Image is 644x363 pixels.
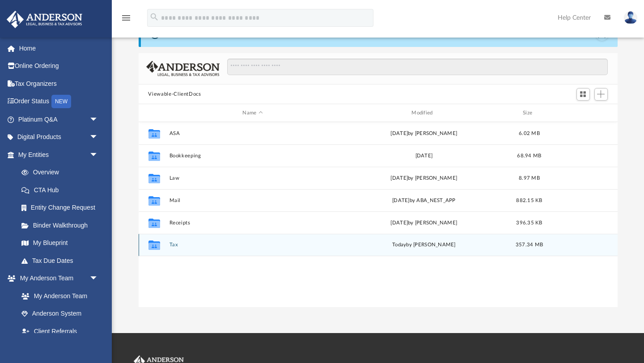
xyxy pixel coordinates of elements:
[169,175,336,181] button: Law
[169,242,336,248] button: Tax
[13,234,107,252] a: My Blueprint
[6,75,112,93] a: Tax Organizers
[340,130,508,138] div: [DATE] by [PERSON_NAME]
[340,241,508,249] div: by [PERSON_NAME]
[340,174,508,182] div: [DATE] by [PERSON_NAME]
[13,181,112,199] a: CTA Hub
[169,109,336,117] div: Name
[6,110,112,128] a: Platinum Q&Aarrow_drop_down
[516,198,542,203] span: 882.15 KB
[89,146,107,164] span: arrow_drop_down
[51,95,71,108] div: NEW
[149,12,159,22] i: search
[6,128,112,146] a: Digital Productsarrow_drop_down
[13,252,112,270] a: Tax Due Dates
[227,59,607,76] input: Search files and folders
[340,109,507,117] div: Modified
[517,153,541,158] span: 68.94 MB
[13,305,107,323] a: Anderson System
[169,220,336,226] button: Receipts
[392,242,406,247] span: today
[89,110,107,129] span: arrow_drop_down
[6,93,112,111] a: Order StatusNEW
[6,57,112,75] a: Online Ordering
[169,153,336,159] button: Bookkeeping
[89,270,107,288] span: arrow_drop_down
[594,88,608,101] button: Add
[6,39,112,57] a: Home
[89,128,107,147] span: arrow_drop_down
[624,11,637,24] img: User Pic
[139,122,618,308] div: grid
[148,90,201,98] button: Viewable-ClientDocs
[169,131,336,136] button: ASA
[169,198,336,203] button: Mail
[340,152,508,160] div: [DATE]
[519,131,540,136] span: 6.02 MB
[6,270,107,287] a: My Anderson Teamarrow_drop_down
[13,287,103,305] a: My Anderson Team
[6,146,112,164] a: My Entitiesarrow_drop_down
[13,164,112,181] a: Overview
[340,219,508,227] div: [DATE] by [PERSON_NAME]
[13,199,112,217] a: Entity Change Request
[13,322,107,340] a: Client Referrals
[576,88,590,101] button: Switch to Grid View
[511,109,547,117] div: Size
[519,176,540,181] span: 8.97 MB
[142,109,165,117] div: id
[340,197,508,205] div: [DATE] by ABA_NEST_APP
[121,17,131,23] a: menu
[4,11,85,28] img: Anderson Advisors Platinum Portal
[551,109,614,117] div: id
[516,220,542,225] span: 396.35 KB
[13,216,112,234] a: Binder Walkthrough
[515,242,542,247] span: 357.34 MB
[121,13,131,23] i: menu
